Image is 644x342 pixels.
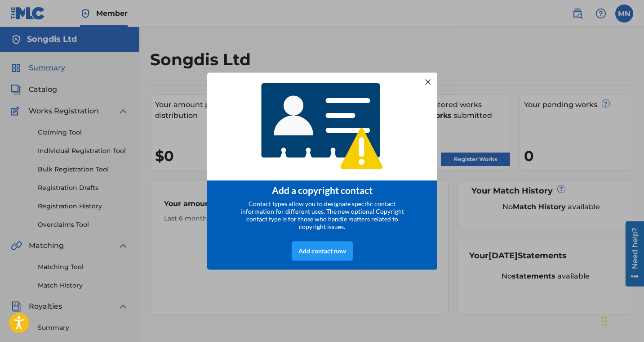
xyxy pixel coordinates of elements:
div: entering modal [207,72,437,270]
span: Contact types allow you to designate specific contact information for different uses. The new opt... [240,200,404,230]
img: 4768233920565408.png [255,76,389,176]
div: Add a copyright contact [218,184,426,196]
div: Add contact now [292,241,353,261]
div: Need help? [10,6,22,48]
